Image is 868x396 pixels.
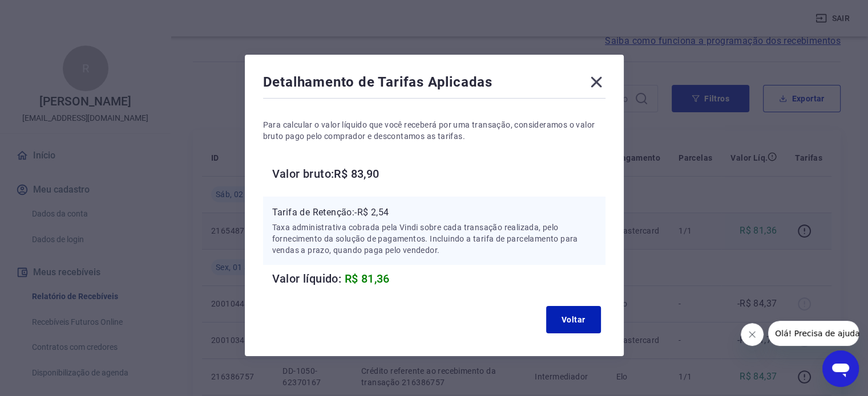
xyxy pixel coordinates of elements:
p: Tarifa de Retenção: -R$ 2,54 [272,206,596,219]
span: Olá! Precisa de ajuda? [7,8,96,17]
h6: Valor líquido: [272,270,605,288]
div: Detalhamento de Tarifas Aplicadas [263,73,605,96]
button: Voltar [546,306,601,333]
iframe: Fechar mensagem [741,323,764,346]
span: R$ 81,36 [345,272,390,285]
iframe: Mensagem da empresa [768,321,859,346]
p: Taxa administrativa cobrada pela Vindi sobre cada transação realizada, pelo fornecimento da soluç... [272,222,596,256]
h6: Valor bruto: R$ 83,90 [272,165,605,183]
p: Para calcular o valor líquido que você receberá por uma transação, consideramos o valor bruto pag... [263,119,605,142]
iframe: Botão para abrir a janela de mensagens [822,350,859,387]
